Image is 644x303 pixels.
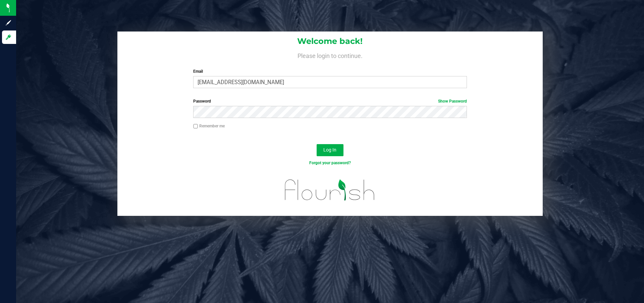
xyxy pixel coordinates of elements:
[309,161,351,165] a: Forgot your password?
[438,99,467,104] a: Show Password
[5,34,12,41] inline-svg: Log in
[117,51,543,59] h4: Please login to continue.
[317,144,343,156] button: Log In
[277,173,383,207] img: flourish_logo.svg
[117,37,543,46] h1: Welcome back!
[193,68,467,74] label: Email
[193,124,198,129] input: Remember me
[5,19,12,26] inline-svg: Sign up
[323,147,336,153] span: Log In
[193,99,211,104] span: Password
[193,123,225,129] label: Remember me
